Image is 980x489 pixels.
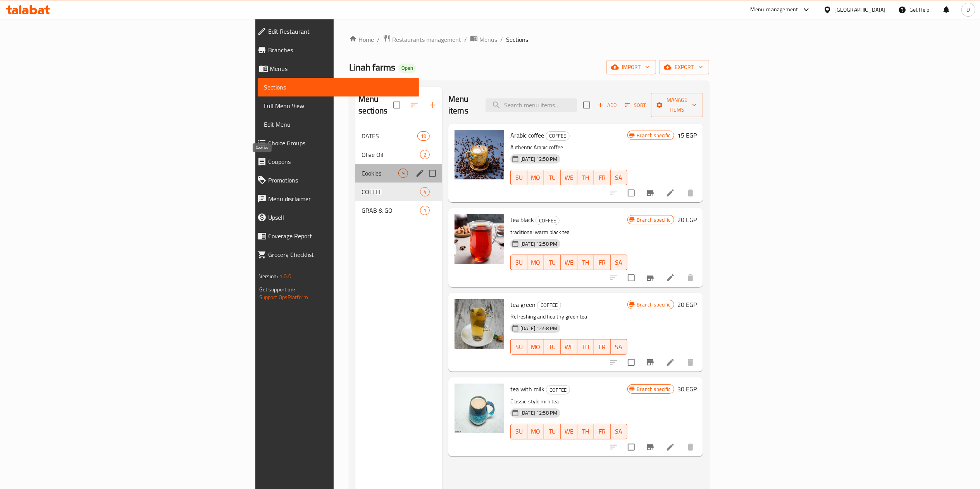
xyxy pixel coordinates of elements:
[268,176,413,185] span: Promotions
[355,127,442,145] div: DATES19
[611,424,627,439] button: SA
[614,172,624,183] span: SA
[620,99,651,111] span: Sort items
[383,34,461,45] a: Restaurants management
[666,273,675,282] a: Edit menu item
[546,131,570,141] div: COFFEE
[577,255,594,270] button: TH
[280,271,292,281] span: 1.0.0
[561,339,577,355] button: WE
[546,385,570,394] div: COFFEE
[634,132,674,139] span: Branch specific
[251,171,419,189] a: Promotions
[594,339,611,355] button: FR
[580,257,591,268] span: TH
[530,257,541,268] span: MO
[597,257,608,268] span: FR
[510,383,544,395] span: tea with milk
[547,257,558,268] span: TU
[597,426,608,437] span: FR
[564,257,574,268] span: WE
[595,99,620,111] button: Add
[268,250,413,259] span: Grocery Checklist
[268,194,413,203] span: Menu disclaimer
[681,184,700,202] button: delete
[611,255,627,270] button: SA
[537,301,561,310] span: COFFEE
[681,353,700,372] button: delete
[634,386,674,393] span: Branch specific
[577,424,594,439] button: TH
[259,284,295,294] span: Get support on:
[547,426,558,437] span: TU
[251,22,419,41] a: Edit Restaurant
[623,270,639,286] span: Select to update
[577,339,594,355] button: TH
[536,216,559,225] span: COFFEE
[544,339,561,355] button: TU
[506,35,528,44] span: Sections
[547,172,558,183] span: TU
[623,185,639,201] span: Select to update
[580,341,591,353] span: TH
[564,172,574,183] span: WE
[268,213,413,222] span: Upsell
[564,426,574,437] span: WE
[486,98,577,112] input: search
[392,35,461,44] span: Restaurants management
[424,96,442,114] button: Add section
[595,99,620,111] span: Add item
[580,172,591,183] span: TH
[641,438,660,456] button: Branch-specific-item
[677,130,697,141] h6: 15 EGP
[264,120,413,129] span: Edit Menu
[251,134,419,152] a: Choice Groups
[251,152,419,171] a: Coupons
[614,341,624,353] span: SA
[362,187,420,196] span: COFFEE
[420,206,430,215] div: items
[666,188,675,198] a: Edit menu item
[479,35,497,44] span: Menus
[455,214,504,264] img: tea black
[530,341,541,353] span: MO
[349,34,709,45] nav: breadcrumb
[536,216,560,225] div: COFFEE
[517,325,560,332] span: [DATE] 12:58 PM
[597,172,608,183] span: FR
[355,164,442,183] div: Cookies9edit
[510,214,534,226] span: tea black
[470,34,497,45] a: Menus
[268,231,413,241] span: Coverage Report
[641,269,660,287] button: Branch-specific-item
[405,96,424,114] span: Sort sections
[517,240,560,248] span: [DATE] 12:58 PM
[251,189,419,208] a: Menu disclaimer
[510,227,627,237] p: traditional warm black tea
[455,299,504,349] img: tea green
[614,426,624,437] span: SA
[561,424,577,439] button: WE
[579,97,595,113] span: Select section
[270,64,413,73] span: Menus
[530,426,541,437] span: MO
[510,143,627,152] p: Authentic Arabic coffee
[251,59,419,78] a: Menus
[544,170,561,185] button: TU
[641,184,660,202] button: Branch-specific-item
[580,426,591,437] span: TH
[514,426,524,437] span: SU
[597,341,608,353] span: FR
[547,341,558,353] span: TU
[641,353,660,372] button: Branch-specific-item
[418,133,429,140] span: 19
[514,341,524,353] span: SU
[510,339,527,355] button: SU
[966,5,970,14] span: D
[751,5,798,14] div: Menu-management
[594,424,611,439] button: FR
[268,138,413,148] span: Choice Groups
[500,35,503,44] li: /
[510,397,627,406] p: Classic-style milk tea
[546,386,570,394] span: COFFEE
